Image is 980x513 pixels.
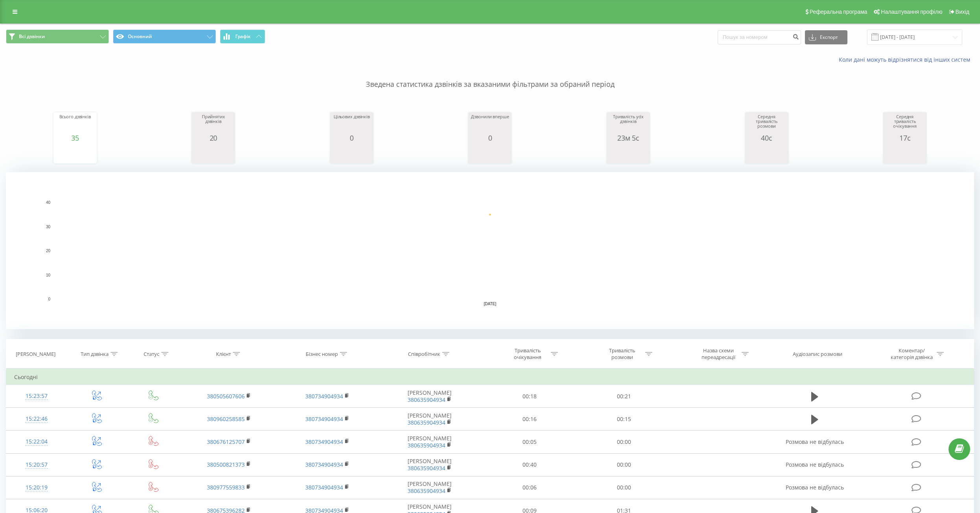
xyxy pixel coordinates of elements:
td: 00:00 [577,476,671,499]
span: Розмова не відбулась [786,461,844,468]
div: Цільових дзвінків [332,114,371,134]
a: 380960258585 [207,415,245,423]
td: Сьогодні [6,369,974,385]
div: 23м 5с [609,134,648,142]
td: [PERSON_NAME] [376,476,482,499]
div: Всього дзвінків [55,114,95,134]
span: Всі дзвінки [19,33,45,40]
a: 380734904934 [305,415,343,423]
a: 380505607606 [207,392,245,400]
div: 15:20:19 [14,480,59,495]
div: 15:22:04 [14,434,59,449]
p: Зведена статистика дзвінків за вказаними фільтрами за обраний період [6,64,974,90]
svg: A chart. [332,142,371,165]
div: 40с [747,134,786,142]
a: 380977559833 [207,484,245,491]
a: 380734904934 [305,484,343,491]
svg: A chart. [194,142,233,165]
div: Бізнес номер [306,351,338,357]
span: Розмова не відбулась [786,484,844,491]
td: [PERSON_NAME] [376,453,482,476]
text: 0 [48,297,50,301]
td: 00:15 [577,408,671,431]
svg: A chart. [885,142,925,165]
td: 00:05 [482,431,577,453]
a: 380734904934 [305,438,343,445]
svg: A chart. [609,142,648,165]
div: 0 [470,134,509,142]
td: [PERSON_NAME] [376,385,482,408]
button: Всі дзвінки [6,29,109,44]
div: 35 [55,134,95,142]
div: Середня тривалість розмови [747,114,786,134]
button: Експорт [805,30,847,44]
svg: A chart. [55,142,95,165]
td: 00:18 [482,385,577,408]
text: 40 [46,200,51,205]
text: 30 [46,225,51,229]
div: Аудіозапис розмови [793,351,842,357]
span: Налаштування профілю [881,9,942,15]
div: 20 [194,134,233,142]
td: [PERSON_NAME] [376,431,482,453]
div: Тривалість очікування [507,347,549,361]
div: Середня тривалість очікування [885,114,925,134]
div: [PERSON_NAME] [16,351,55,357]
td: 00:21 [577,385,671,408]
a: 380635904934 [408,487,445,495]
span: Розмова не відбулась [786,438,844,445]
a: 380734904934 [305,461,343,468]
div: 0 [332,134,371,142]
a: 380676125707 [207,438,245,445]
td: 00:00 [577,431,671,453]
div: Коментар/категорія дзвінка [889,347,935,361]
svg: A chart. [747,142,786,165]
td: 00:40 [482,453,577,476]
svg: A chart. [470,142,509,165]
button: Графік [220,29,265,44]
span: Реферальна програма [810,9,867,15]
text: [DATE] [484,302,496,306]
div: Назва схеми переадресації [698,347,740,361]
a: 380635904934 [408,442,445,449]
svg: A chart. [6,172,974,329]
div: Прийнятих дзвінків [194,114,233,134]
input: Пошук за номером [718,30,801,44]
a: 380635904934 [408,396,445,403]
text: 20 [46,249,51,253]
div: Тип дзвінка [81,351,109,357]
div: Співробітник [408,351,440,357]
div: Тривалість усіх дзвінків [609,114,648,134]
td: 00:16 [482,408,577,431]
button: Основний [113,29,216,44]
td: 00:00 [577,453,671,476]
div: Тривалість розмови [601,347,643,361]
div: 17с [885,134,925,142]
a: 380734904934 [305,392,343,400]
text: 10 [46,273,51,277]
div: 15:22:46 [14,411,59,427]
div: Дзвонили вперше [470,114,509,134]
td: [PERSON_NAME] [376,408,482,431]
span: Вихід [956,9,969,15]
div: 15:23:57 [14,388,59,404]
a: Коли дані можуть відрізнятися вiд інших систем [839,56,974,63]
span: Графік [235,34,251,39]
td: 00:06 [482,476,577,499]
a: 380635904934 [408,464,445,472]
a: 380635904934 [408,419,445,426]
div: Клієнт [216,351,231,357]
a: 380500821373 [207,461,245,468]
div: 15:20:57 [14,457,59,473]
div: Статус [144,351,159,357]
